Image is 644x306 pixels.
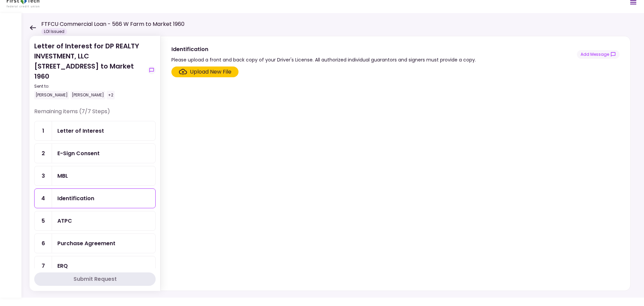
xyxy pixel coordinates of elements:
div: Letter of Interest for DP REALTY INVESTMENT, LLC [STREET_ADDRESS] to Market 1960 [34,41,145,99]
div: 5 [35,211,52,230]
div: Sent to: [34,83,145,89]
div: Remaining items (7/7 Steps) [34,107,156,121]
a: 5ATPC [34,211,156,231]
div: Letter of Interest [57,127,104,135]
button: Submit Request [34,272,156,286]
div: 2 [35,144,52,163]
div: [PERSON_NAME] [70,91,105,99]
a: 7ERQ [34,256,156,276]
div: 3 [35,166,52,185]
div: 1 [35,121,52,140]
span: Click here to upload the required document [171,67,238,77]
div: Purchase Agreement [57,239,115,248]
div: Upload New File [190,68,231,76]
div: 6 [35,234,52,253]
button: show-messages [148,66,156,74]
a: 1Letter of Interest [34,121,156,141]
div: ERQ [57,262,68,270]
div: Identification [171,45,476,53]
a: 2E-Sign Consent [34,143,156,163]
h1: FTFCU Commercial Loan - 566 W Farm to Market 1960 [41,20,184,28]
div: +2 [107,91,115,99]
a: 3MBL [34,166,156,186]
a: 4Identification [34,188,156,208]
div: 4 [35,189,52,208]
div: 7 [35,256,52,275]
button: show-messages [577,50,620,59]
div: IdentificationPlease upload a front and back copy of your Driver's License. All authorized indivi... [160,36,631,291]
div: Submit Request [73,275,117,283]
div: [PERSON_NAME] [34,91,69,99]
div: E-Sign Consent [57,149,100,158]
div: LOI Issued [41,28,67,35]
div: ATPC [57,217,72,225]
div: MBL [57,172,68,180]
a: 6Purchase Agreement [34,233,156,253]
div: Identification [57,194,94,203]
div: Please upload a front and back copy of your Driver's License. All authorized individual guarantor... [171,56,476,64]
